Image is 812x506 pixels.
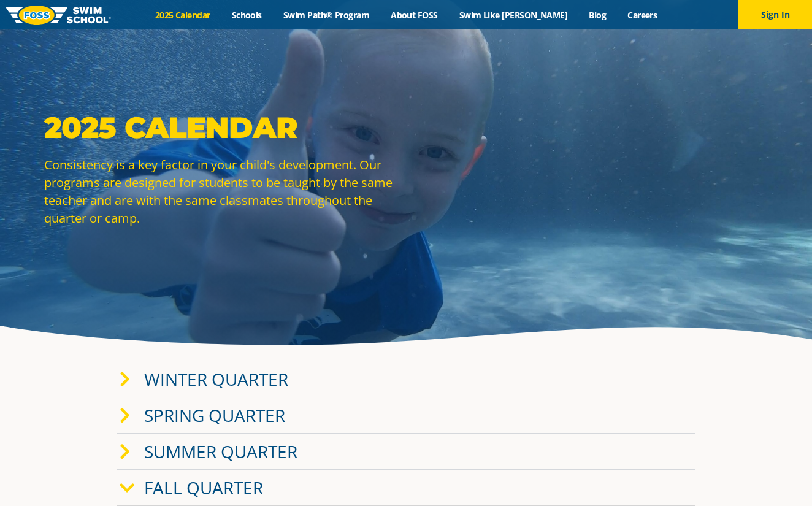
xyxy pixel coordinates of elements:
[144,404,285,427] a: Spring Quarter
[578,9,617,21] a: Blog
[272,9,380,21] a: Swim Path® Program
[380,9,449,21] a: About FOSS
[144,367,288,391] a: Winter Quarter
[144,9,221,21] a: 2025 Calendar
[144,476,263,499] a: Fall Quarter
[221,9,272,21] a: Schools
[448,9,578,21] a: Swim Like [PERSON_NAME]
[44,156,400,227] p: Consistency is a key factor in your child's development. Our programs are designed for students t...
[44,110,297,145] strong: 2025 Calendar
[617,9,668,21] a: Careers
[144,440,297,463] a: Summer Quarter
[6,6,111,25] img: FOSS Swim School Logo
